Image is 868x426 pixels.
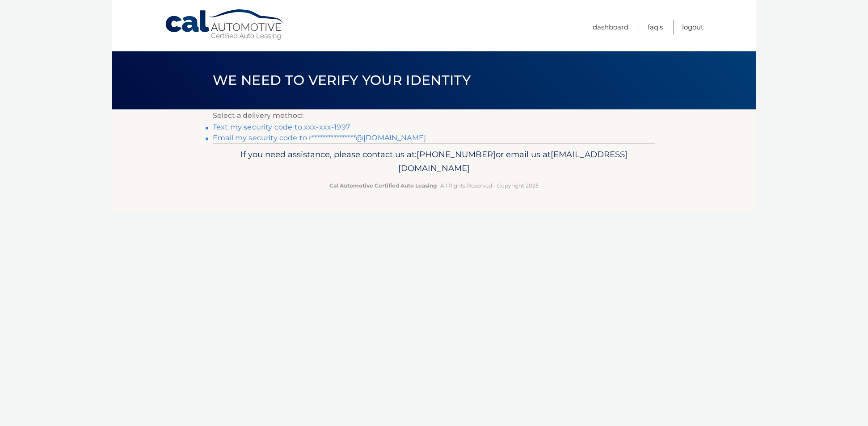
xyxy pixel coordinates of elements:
[213,109,655,122] p: Select a delivery method:
[593,20,628,34] a: Dashboard
[213,72,471,88] span: We need to verify your identity
[417,149,496,159] span: [PHONE_NUMBER]
[219,147,649,176] p: If you need assistance, please contact us at: or email us at
[648,20,663,34] a: FAQ's
[682,20,704,34] a: Logout
[219,181,649,190] p: - All Rights Reserved - Copyright 2025
[164,9,285,41] a: Cal Automotive
[213,123,350,131] a: Text my security code to xxx-xxx-1997
[329,182,437,189] strong: Cal Automotive Certified Auto Leasing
